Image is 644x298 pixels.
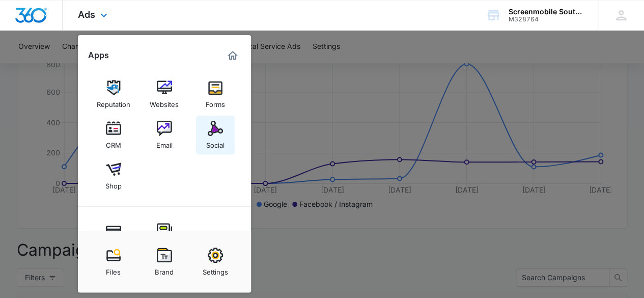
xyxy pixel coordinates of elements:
[509,8,583,16] div: account name
[206,95,225,109] div: Forms
[106,263,121,276] div: Files
[88,50,109,60] h2: Apps
[94,218,133,257] a: Payments
[196,242,235,281] a: Settings
[203,263,228,276] div: Settings
[196,75,235,114] a: Forms
[145,242,184,281] a: Brand
[225,47,241,64] a: Marketing 360® Dashboard
[105,177,122,190] div: Shop
[155,263,174,276] div: Brand
[106,136,121,149] div: CRM
[145,218,184,257] a: POS
[94,116,133,154] a: CRM
[78,9,95,20] span: Ads
[94,156,133,195] a: Shop
[150,95,179,109] div: Websites
[206,136,225,149] div: Social
[156,136,173,149] div: Email
[509,16,583,23] div: account id
[94,242,133,281] a: Files
[145,75,184,114] a: Websites
[94,75,133,114] a: Reputation
[145,116,184,154] a: Email
[196,116,235,154] a: Social
[97,95,130,109] div: Reputation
